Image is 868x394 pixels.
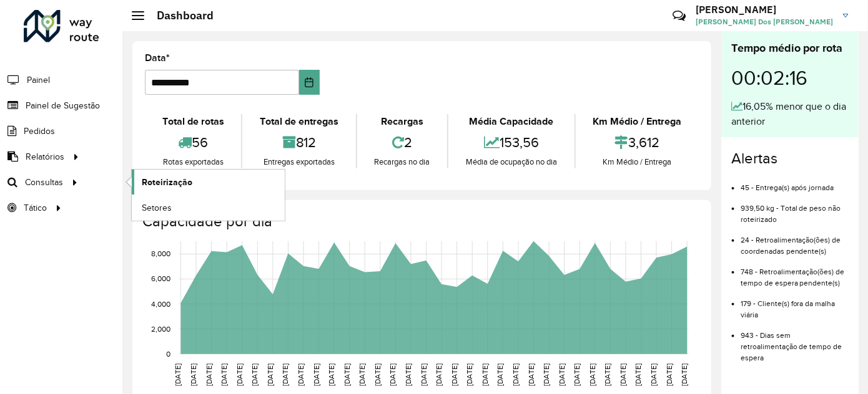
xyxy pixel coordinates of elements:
[649,363,658,386] text: [DATE]
[26,99,100,112] span: Painel de Sugestão
[696,4,834,16] h3: [PERSON_NAME]
[451,114,571,129] div: Média Capacidade
[579,156,696,168] div: Km Médio / Entrega
[665,363,673,386] text: [DATE]
[148,114,238,129] div: Total de rotas
[435,363,443,386] text: [DATE]
[245,129,352,156] div: 812
[619,363,627,386] text: [DATE]
[297,363,305,386] text: [DATE]
[731,40,849,57] div: Tempo médio por rota
[558,363,566,386] text: [DATE]
[588,363,596,386] text: [DATE]
[142,213,699,231] h4: Capacidade por dia
[266,363,274,386] text: [DATE]
[27,74,50,87] span: Painel
[132,195,285,220] a: Setores
[527,363,535,386] text: [DATE]
[420,363,428,386] text: [DATE]
[189,363,197,386] text: [DATE]
[634,363,643,386] text: [DATE]
[220,363,228,386] text: [DATE]
[132,170,285,195] a: Roteirização
[579,114,696,129] div: Km Médio / Entrega
[235,363,244,386] text: [DATE]
[731,150,849,168] h4: Alertas
[245,156,352,168] div: Entregas exportadas
[741,257,849,289] li: 748 - Retroalimentação(ões) de tempo de espera pendente(s)
[450,363,458,386] text: [DATE]
[681,363,689,386] text: [DATE]
[360,156,444,168] div: Recargas no dia
[142,176,192,189] span: Roteirização
[312,363,320,386] text: [DATE]
[299,70,320,95] button: Choose Date
[151,275,170,283] text: 6,000
[360,114,444,129] div: Recargas
[174,363,182,386] text: [DATE]
[404,363,412,386] text: [DATE]
[142,201,172,214] span: Setores
[542,363,550,386] text: [DATE]
[604,363,612,386] text: [DATE]
[148,129,238,156] div: 56
[148,156,238,168] div: Rotas exportadas
[731,99,849,129] div: 16,05% menor que o dia anterior
[481,363,489,386] text: [DATE]
[166,350,170,358] text: 0
[696,16,834,27] span: [PERSON_NAME] Dos [PERSON_NAME]
[741,173,849,193] li: 45 - Entrega(s) após jornada
[205,363,213,386] text: [DATE]
[151,325,170,333] text: 2,000
[360,129,444,156] div: 2
[343,363,351,386] text: [DATE]
[741,193,849,225] li: 939,50 kg - Total de peso não roteirizado
[145,50,170,65] label: Data
[666,2,693,29] a: Contato Rápido
[245,114,352,129] div: Total de entregas
[573,363,581,386] text: [DATE]
[24,201,47,214] span: Tático
[496,363,505,386] text: [DATE]
[26,150,64,163] span: Relatórios
[373,363,382,386] text: [DATE]
[358,363,366,386] text: [DATE]
[579,129,696,156] div: 3,612
[731,57,849,99] div: 00:02:16
[327,363,335,386] text: [DATE]
[250,363,259,386] text: [DATE]
[741,225,849,257] li: 24 - Retroalimentação(ões) de coordenadas pendente(s)
[151,300,170,308] text: 4,000
[25,176,63,189] span: Consultas
[282,363,290,386] text: [DATE]
[511,363,520,386] text: [DATE]
[389,363,397,386] text: [DATE]
[741,320,849,363] li: 943 - Dias sem retroalimentação de tempo de espera
[451,156,571,168] div: Média de ocupação no dia
[151,250,170,258] text: 8,000
[451,129,571,156] div: 153,56
[24,125,55,138] span: Pedidos
[741,289,849,320] li: 179 - Cliente(s) fora da malha viária
[144,9,214,22] h2: Dashboard
[465,363,473,386] text: [DATE]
